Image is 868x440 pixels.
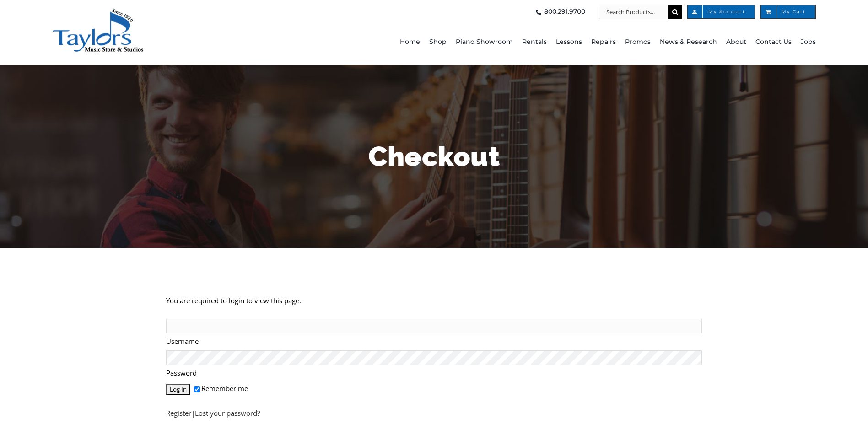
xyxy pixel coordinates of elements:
[668,5,682,19] input: Search
[456,35,513,49] span: Piano Showroom
[522,19,547,65] a: Rentals
[456,19,513,65] a: Piano Showroom
[660,35,717,49] span: News & Research
[429,19,447,65] a: Shop
[591,19,616,65] a: Repairs
[167,137,702,176] h1: Checkout
[755,19,792,65] a: Contact Us
[166,350,701,365] input: Password
[591,35,616,49] span: Repairs
[801,35,816,49] span: Jobs
[251,5,816,19] nav: Top Right
[760,5,816,19] a: My Cart
[544,5,585,19] span: 800.291.9700
[533,5,585,19] a: 800.291.9700
[192,384,248,393] label: Remember me
[697,10,745,14] span: My Account
[251,19,816,65] nav: Main Menu
[166,293,701,308] p: You are required to login to view this page.
[166,352,701,377] label: Password
[166,384,190,395] input: Log In
[166,321,701,346] label: Username
[556,19,582,65] a: Lessons
[801,19,816,65] a: Jobs
[194,386,200,392] input: Remember me
[195,408,260,418] a: Lost your password?
[755,35,792,49] span: Contact Us
[400,19,420,65] a: Home
[599,5,668,19] input: Search Products...
[770,10,806,14] span: My Cart
[429,35,447,49] span: Shop
[660,19,717,65] a: News & Research
[726,35,746,49] span: About
[625,35,651,49] span: Promos
[400,35,420,49] span: Home
[625,19,651,65] a: Promos
[166,408,191,418] a: Register
[166,319,701,333] input: Username
[556,35,582,49] span: Lessons
[166,405,701,421] p: |
[726,19,746,65] a: About
[687,5,755,19] a: My Account
[522,35,547,49] span: Rentals
[52,7,144,16] a: taylors-music-store-west-chester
